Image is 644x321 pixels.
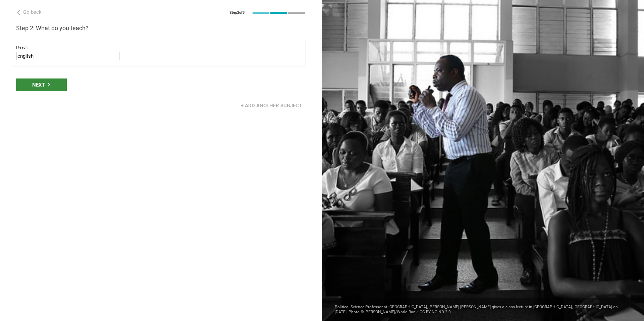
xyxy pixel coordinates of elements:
div: + Add another subject [237,99,306,112]
div: I teach [16,45,302,50]
div: Next [16,78,67,91]
div: Step 2 of 3 [229,10,245,15]
h3: Step 2: What do you teach? [16,24,306,32]
span: Go back [23,9,42,15]
input: subject or discipline [16,52,119,60]
div: Political Science Professor at [GEOGRAPHIC_DATA], [PERSON_NAME] [PERSON_NAME] gives a class lectu... [322,298,644,321]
